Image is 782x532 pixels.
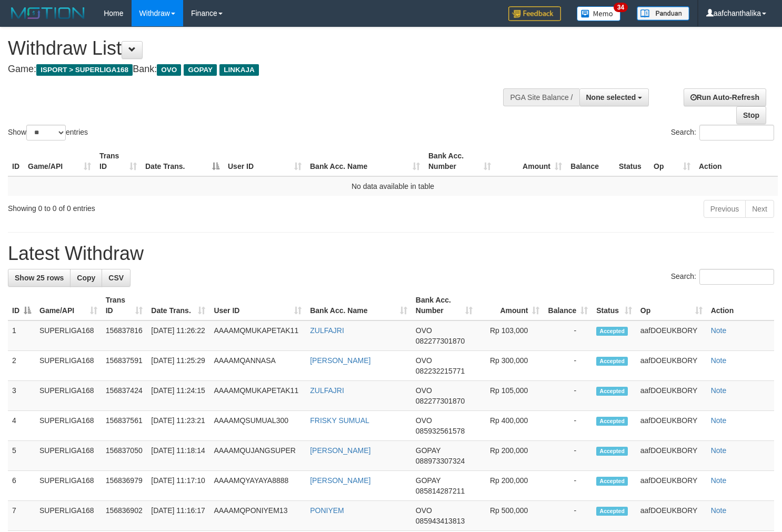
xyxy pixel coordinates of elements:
[24,146,95,176] th: Game/API: activate to sort column ascending
[102,351,147,381] td: 156837591
[671,269,774,285] label: Search:
[636,290,707,320] th: Op: activate to sort column ascending
[147,381,209,411] td: [DATE] 11:24:15
[102,471,147,501] td: 156836979
[416,457,465,465] span: Copy 088973307324 to clipboard
[8,243,774,264] h1: Latest Withdraw
[596,327,628,336] span: Accepted
[614,3,628,12] span: 34
[596,387,628,396] span: Accepted
[711,386,727,395] a: Note
[8,381,35,411] td: 3
[15,274,64,282] span: Show 25 rows
[711,416,727,425] a: Note
[636,441,707,471] td: aafDOEUKBORY
[711,326,727,335] a: Note
[477,381,544,411] td: Rp 105,000
[477,501,544,531] td: Rp 500,000
[477,320,544,351] td: Rp 103,000
[579,88,649,106] button: None selected
[416,337,465,345] span: Copy 082277301870 to clipboard
[36,64,133,76] span: ISPORT > SUPERLIGA168
[35,501,102,531] td: SUPERLIGA168
[636,411,707,441] td: aafDOEUKBORY
[503,88,579,106] div: PGA Site Balance /
[108,274,124,282] span: CSV
[102,441,147,471] td: 156837050
[416,476,440,485] span: GOPAY
[736,106,766,124] a: Stop
[310,476,370,485] a: [PERSON_NAME]
[544,320,592,351] td: -
[544,351,592,381] td: -
[586,93,636,102] span: None selected
[477,441,544,471] td: Rp 200,000
[495,146,566,176] th: Amount: activate to sort column ascending
[416,356,432,365] span: OVO
[102,411,147,441] td: 156837561
[695,146,778,176] th: Action
[8,351,35,381] td: 2
[596,477,628,486] span: Accepted
[416,367,465,375] span: Copy 082232215771 to clipboard
[306,146,424,176] th: Bank Acc. Name: activate to sort column ascending
[636,471,707,501] td: aafDOEUKBORY
[508,6,561,21] img: Feedback.jpg
[102,320,147,351] td: 156837816
[544,381,592,411] td: -
[310,416,369,425] a: FRISKY SUMUAL
[416,446,440,455] span: GOPAY
[8,38,511,59] h1: Withdraw List
[147,320,209,351] td: [DATE] 11:26:22
[209,411,306,441] td: AAAAMQSUMUAL300
[8,269,71,287] a: Show 25 rows
[416,517,465,525] span: Copy 085943413813 to clipboard
[416,326,432,335] span: OVO
[26,125,66,140] select: Showentries
[209,351,306,381] td: AAAAMQANNASA
[8,320,35,351] td: 1
[8,125,88,140] label: Show entries
[711,506,727,515] a: Note
[636,381,707,411] td: aafDOEUKBORY
[704,200,746,218] a: Previous
[711,446,727,455] a: Note
[592,290,636,320] th: Status: activate to sort column ascending
[636,351,707,381] td: aafDOEUKBORY
[224,146,306,176] th: User ID: activate to sort column ascending
[416,427,465,435] span: Copy 085932561578 to clipboard
[157,64,181,76] span: OVO
[671,125,774,140] label: Search:
[8,176,778,196] td: No data available in table
[35,441,102,471] td: SUPERLIGA168
[102,501,147,531] td: 156836902
[637,6,689,21] img: panduan.png
[416,487,465,495] span: Copy 085814287211 to clipboard
[8,5,88,21] img: MOTION_logo.png
[596,417,628,426] span: Accepted
[636,320,707,351] td: aafDOEUKBORY
[596,507,628,516] span: Accepted
[596,357,628,366] span: Accepted
[102,269,131,287] a: CSV
[147,290,209,320] th: Date Trans.: activate to sort column ascending
[596,447,628,456] span: Accepted
[566,146,615,176] th: Balance
[416,386,432,395] span: OVO
[544,501,592,531] td: -
[477,471,544,501] td: Rp 200,000
[209,381,306,411] td: AAAAMQMUKAPETAK11
[544,441,592,471] td: -
[8,290,35,320] th: ID: activate to sort column descending
[209,290,306,320] th: User ID: activate to sort column ascending
[310,326,344,335] a: ZULFAJRI
[35,290,102,320] th: Game/API: activate to sort column ascending
[102,381,147,411] td: 156837424
[209,501,306,531] td: AAAAMQPONIYEM13
[8,441,35,471] td: 5
[477,411,544,441] td: Rp 400,000
[35,411,102,441] td: SUPERLIGA168
[544,290,592,320] th: Balance: activate to sort column ascending
[310,506,344,515] a: PONIYEM
[35,381,102,411] td: SUPERLIGA168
